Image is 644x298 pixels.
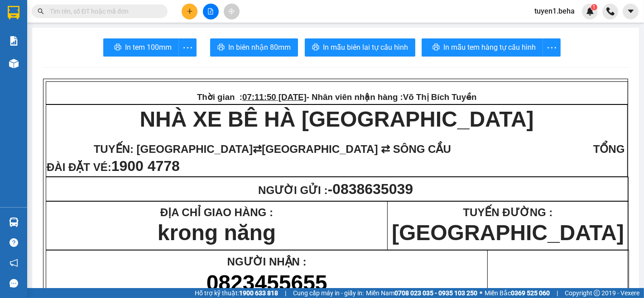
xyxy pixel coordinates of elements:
img: qr-code [540,255,577,292]
button: more [178,38,197,57]
img: phone-icon [606,7,615,15]
span: ⚪️ [480,291,482,295]
img: warehouse-icon [9,218,19,227]
span: In biên nhận 80mm [228,42,291,53]
span: more [179,42,196,53]
span: TUYẾN: [GEOGRAPHIC_DATA] [94,143,253,155]
span: printer [217,43,225,52]
span: tuyen1.beha [527,5,582,17]
span: copyright [594,290,600,296]
span: - [328,181,413,197]
span: aim [228,8,235,14]
span: | [285,288,286,298]
span: ⇄ [253,143,262,155]
span: TUYẾN ĐƯỜNG : [463,206,553,218]
span: NGƯỜI NHẬN : [227,255,307,268]
span: Thời gian : - Nhân viên nhận hàng : [197,92,477,102]
span: 07:11:50 [DATE] [242,92,307,102]
span: search [38,8,44,14]
span: printer [312,43,319,52]
img: solution-icon [9,36,19,46]
span: 0823455655 [207,271,327,295]
button: aim [224,4,240,19]
button: plus [182,4,197,19]
button: printerIn tem 100mm [103,38,179,57]
span: plus [187,8,193,14]
span: Miền Nam [366,288,477,298]
strong: 1900 633 818 [239,289,278,297]
img: warehouse-icon [9,59,19,68]
span: In tem 100mm [125,42,172,53]
span: Cung cấp máy in - giấy in: [293,288,364,298]
button: caret-down [623,4,639,19]
span: In mẫu biên lai tự cấu hình [323,42,408,53]
span: 0838635039 [332,181,413,197]
span: Miền Bắc [485,288,550,298]
sup: 1 [591,4,597,10]
span: krong năng [158,221,276,245]
span: [GEOGRAPHIC_DATA] ⇄ SÔNG CẦU [262,143,451,155]
span: printer [114,43,121,52]
span: | [557,288,558,298]
button: more [543,38,561,57]
button: printerIn mẫu biên lai tự cấu hình [305,38,415,57]
strong: ĐỊA CHỈ GIAO HÀNG : [160,206,273,218]
strong: NHÀ XE BÊ HÀ [GEOGRAPHIC_DATA] [139,107,533,131]
span: 1900 4778 [111,158,180,174]
img: logo-vxr [8,6,19,19]
button: file-add [203,4,219,19]
img: icon-new-feature [586,7,594,15]
span: Hỗ trợ kỹ thuật: [195,288,278,298]
span: NGƯỜI GỬI : [258,184,416,196]
input: Tìm tên, số ĐT hoặc mã đơn [50,6,157,16]
strong: 0369 525 060 [511,289,550,297]
span: more [543,42,560,53]
span: 1 [592,4,596,10]
span: caret-down [627,7,635,15]
span: [GEOGRAPHIC_DATA] [392,221,624,245]
span: Võ Thị Bích Tuyền [403,92,477,102]
strong: 0708 023 035 - 0935 103 250 [394,289,477,297]
button: printerIn biên nhận 80mm [210,38,298,57]
span: TỔNG ĐÀI ĐẶT VÉ: [47,143,625,173]
button: printerIn mẫu tem hàng tự cấu hình [422,38,543,57]
span: printer [433,43,440,52]
span: file-add [207,8,214,14]
span: message [10,279,18,288]
span: notification [10,259,18,267]
span: question-circle [10,238,18,247]
span: In mẫu tem hàng tự cấu hình [443,42,536,53]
